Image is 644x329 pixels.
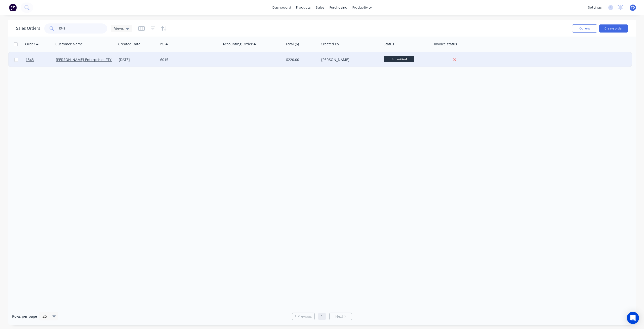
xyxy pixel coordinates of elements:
div: Created Date [118,42,140,47]
span: 1343 [26,57,34,62]
button: Options [572,24,597,33]
a: dashboard [270,4,294,11]
div: products [294,4,313,11]
div: Invoice status [434,42,457,47]
div: Customer Name [55,42,83,47]
div: Total ($) [286,42,299,47]
span: Views [114,26,124,31]
div: purchasing [327,4,350,11]
input: Search... [58,23,107,34]
button: Create order [599,24,628,33]
div: Order # [25,42,38,47]
div: Open Intercom Messenger [627,312,639,324]
div: PO # [160,42,168,47]
span: Next [335,314,343,319]
div: [PERSON_NAME] [321,57,377,62]
div: 6015 [160,57,216,62]
a: [PERSON_NAME] Enterprises PTY LTD [56,57,119,62]
span: TD [631,5,635,10]
div: Status [384,42,394,47]
div: productivity [350,4,374,11]
div: sales [313,4,327,11]
div: $220.00 [286,57,316,62]
div: settings [585,4,604,11]
span: Rows per page [12,314,37,319]
div: [DATE] [119,57,156,62]
h1: Sales Orders [16,26,40,31]
a: Next page [330,314,352,319]
div: Accounting Order # [223,42,256,47]
a: Page 1 is your current page [318,313,326,320]
div: Created By [321,42,339,47]
span: Submitted [384,56,414,62]
img: Factory [9,4,17,11]
a: Previous page [292,314,314,319]
span: Previous [298,314,312,319]
a: 1343 [26,52,56,67]
ul: Pagination [290,313,354,320]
